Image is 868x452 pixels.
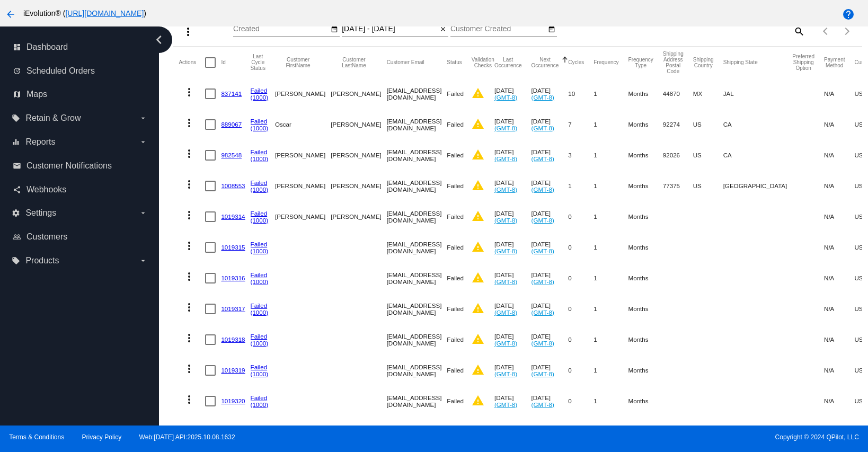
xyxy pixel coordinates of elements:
[23,9,146,17] span: iEvolution® ( )
[532,416,569,447] mat-cell: [DATE]
[594,171,628,201] mat-cell: 1
[594,355,628,386] mat-cell: 1
[183,270,196,283] mat-icon: more_vert
[221,213,245,220] a: 1019314
[179,47,205,78] mat-header-cell: Actions
[494,278,517,285] a: (GMT-8)
[568,294,594,324] mat-cell: 0
[663,140,693,171] mat-cell: 92026
[628,386,663,416] mat-cell: Months
[251,333,268,340] a: Failed
[594,263,628,294] mat-cell: 1
[628,78,663,109] mat-cell: Months
[26,185,66,194] span: Webhooks
[251,364,268,370] a: Failed
[532,155,554,162] a: (GMT-8)
[25,137,55,147] span: Reports
[594,201,628,232] mat-cell: 1
[792,54,814,71] button: Change sorting for PreferredShippingOption
[221,305,245,312] a: 1019317
[13,39,147,56] a: dashboard Dashboard
[25,208,56,218] span: Settings
[494,294,532,324] mat-cell: [DATE]
[251,394,268,401] a: Failed
[472,425,484,438] mat-icon: warning
[472,118,484,130] mat-icon: warning
[532,263,569,294] mat-cell: [DATE]
[450,25,546,33] input: Customer Created
[251,186,269,193] a: (1000)
[532,140,569,171] mat-cell: [DATE]
[532,309,554,316] a: (GMT-8)
[532,340,554,347] a: (GMT-8)
[221,152,242,158] a: 982548
[139,209,147,217] i: arrow_drop_down
[139,433,235,441] a: Web:[DATE] API:2025.10.08.1632
[824,57,845,68] button: Change sorting for PaymentMethod.Type
[594,416,628,447] mat-cell: 1
[472,364,484,376] mat-icon: warning
[13,90,21,99] i: map
[251,94,269,101] a: (1000)
[494,324,532,355] mat-cell: [DATE]
[387,294,447,324] mat-cell: [EMAIL_ADDRESS][DOMAIN_NAME]
[568,263,594,294] mat-cell: 0
[275,201,331,232] mat-cell: [PERSON_NAME]
[568,416,594,447] mat-cell: 0
[221,59,225,66] button: Change sorting for Id
[532,401,554,408] a: (GMT-8)
[494,217,517,224] a: (GMT-8)
[183,362,196,375] mat-icon: more_vert
[824,324,854,355] mat-cell: N/A
[824,263,854,294] mat-cell: N/A
[139,138,147,146] i: arrow_drop_down
[472,302,484,315] mat-icon: warning
[13,228,147,245] a: people_outline Customers
[532,294,569,324] mat-cell: [DATE]
[568,78,594,109] mat-cell: 10
[183,332,196,344] mat-icon: more_vert
[568,109,594,140] mat-cell: 7
[472,87,484,100] mat-icon: warning
[13,162,21,170] i: email
[472,210,484,223] mat-icon: warning
[331,25,338,34] mat-icon: date_range
[251,309,269,316] a: (1000)
[275,78,331,109] mat-cell: [PERSON_NAME]
[251,155,269,162] a: (1000)
[251,241,268,247] a: Failed
[628,109,663,140] mat-cell: Months
[628,416,663,447] mat-cell: Months
[439,25,447,34] mat-icon: close
[447,121,464,128] span: Failed
[13,157,147,174] a: email Customer Notifications
[568,324,594,355] mat-cell: 0
[183,117,196,129] mat-icon: more_vert
[494,125,517,131] a: (GMT-8)
[251,148,268,155] a: Failed
[532,109,569,140] mat-cell: [DATE]
[568,355,594,386] mat-cell: 0
[26,42,68,52] span: Dashboard
[331,78,386,109] mat-cell: [PERSON_NAME]
[12,138,20,146] i: equalizer
[494,140,532,171] mat-cell: [DATE]
[387,355,447,386] mat-cell: [EMAIL_ADDRESS][DOMAIN_NAME]
[12,114,20,122] i: local_offer
[472,148,484,161] mat-icon: warning
[494,171,532,201] mat-cell: [DATE]
[387,386,447,416] mat-cell: [EMAIL_ADDRESS][DOMAIN_NAME]
[824,171,854,201] mat-cell: N/A
[12,256,20,265] i: local_offer
[842,8,855,21] mat-icon: help
[251,54,265,71] button: Change sorting for LastProcessingCycleId
[532,186,554,193] a: (GMT-8)
[251,302,268,309] a: Failed
[837,21,858,42] button: Next page
[9,433,64,441] a: Terms & Conditions
[251,87,268,94] a: Failed
[183,178,196,191] mat-icon: more_vert
[532,355,569,386] mat-cell: [DATE]
[663,171,693,201] mat-cell: 77375
[568,201,594,232] mat-cell: 0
